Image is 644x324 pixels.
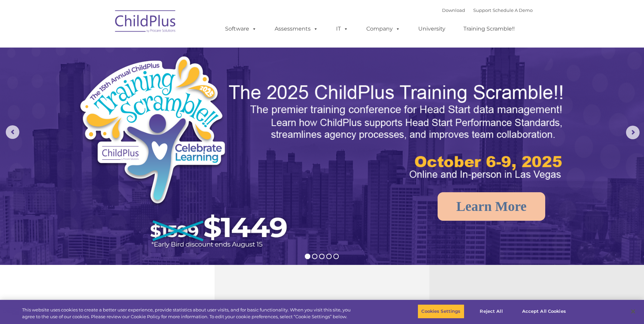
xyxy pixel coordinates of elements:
a: Company [360,22,407,36]
button: Close [626,304,641,319]
a: Download [442,7,465,13]
div: This website uses cookies to create a better user experience, provide statistics about user visit... [22,307,354,320]
a: University [411,22,452,36]
a: IT [329,22,355,36]
a: Training Scramble!! [457,22,521,36]
span: Phone number [94,73,123,78]
a: Assessments [268,22,325,36]
a: Support [473,7,491,13]
button: Accept All Cookies [518,304,570,319]
a: Software [218,22,263,36]
a: Learn More [438,192,545,221]
span: Last name [94,45,115,50]
font: | [442,7,533,13]
a: Schedule A Demo [493,7,533,13]
button: Reject All [470,304,513,319]
button: Cookies Settings [418,304,464,319]
img: ChildPlus by Procare Solutions [112,5,180,39]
